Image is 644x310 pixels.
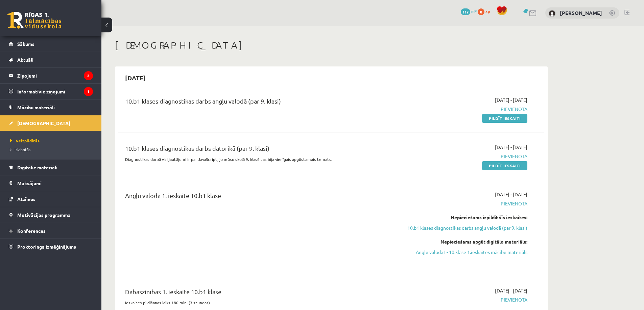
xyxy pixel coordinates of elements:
[17,84,93,99] legend: Informatīvie ziņojumi
[9,191,93,207] a: Atzīmes
[17,175,93,191] legend: Maksājumi
[17,244,76,250] span: Proktoringa izmēģinājums
[482,161,527,170] a: Pildīt ieskaiti
[10,146,95,152] a: Izlabotās
[9,207,93,223] a: Motivācijas programma
[115,39,548,51] h1: [DEMOGRAPHIC_DATA]
[17,104,55,110] span: Mācību materiāli
[400,153,527,160] span: Pievienota
[560,9,602,16] a: [PERSON_NAME]
[17,164,57,170] span: Digitālie materiāli
[17,212,71,218] span: Motivācijas programma
[17,228,46,234] span: Konferences
[84,87,93,96] i: 1
[400,214,527,221] div: Nepieciešams izpildīt šīs ieskaites:
[9,239,93,254] a: Proktoringa izmēģinājums
[7,12,62,29] a: Rīgas 1. Tālmācības vidusskola
[495,96,527,104] span: [DATE] - [DATE]
[9,68,93,83] a: Ziņojumi3
[17,68,93,83] legend: Ziņojumi
[9,160,93,175] a: Digitālie materiāli
[17,57,33,63] span: Aktuāli
[125,287,390,300] div: Dabaszinības 1. ieskaite 10.b1 klase
[17,196,35,202] span: Atzīmes
[400,249,527,256] a: Angļu valoda I - 10.klase 1.ieskaites mācību materiāls
[400,106,527,113] span: Pievienota
[400,296,527,303] span: Pievienota
[9,52,93,67] a: Aktuāli
[400,200,527,207] span: Pievienota
[84,71,93,80] i: 3
[485,8,490,14] span: xp
[125,300,390,306] p: Ieskaites pildīšanas laiks 180 min. (3 stundas)
[461,8,470,15] span: 117
[471,8,477,14] span: mP
[400,238,527,245] div: Nepieciešams apgūt digitālo materiālu:
[9,84,93,99] a: Informatīvie ziņojumi1
[9,223,93,238] a: Konferences
[125,144,390,156] div: 10.b1 klases diagnostikas darbs datorikā (par 9. klasi)
[125,96,390,109] div: 10.b1 klases diagnostikas darbs angļu valodā (par 9. klasi)
[17,41,34,47] span: Sākums
[478,8,493,14] a: 0 xp
[495,287,527,294] span: [DATE] - [DATE]
[495,191,527,198] span: [DATE] - [DATE]
[125,156,390,162] p: Diagnostikas darbā visi jautājumi ir par JavaScript, jo mūsu skolā 9. klasē tas bija vienīgais ap...
[17,120,70,126] span: [DEMOGRAPHIC_DATA]
[495,144,527,151] span: [DATE] - [DATE]
[10,138,40,143] span: Neizpildītās
[9,175,93,191] a: Maksājumi
[125,191,390,203] div: Angļu valoda 1. ieskaite 10.b1 klase
[10,147,30,152] span: Izlabotās
[549,10,555,17] img: Karloss Filips Filipsons
[9,115,93,131] a: [DEMOGRAPHIC_DATA]
[10,138,95,144] a: Neizpildītās
[9,100,93,115] a: Mācību materiāli
[9,36,93,52] a: Sākums
[400,224,527,231] a: 10.b1 klases diagnostikas darbs angļu valodā (par 9. klasi)
[118,70,152,86] h2: [DATE]
[461,8,477,14] a: 117 mP
[482,114,527,123] a: Pildīt ieskaiti
[478,8,484,15] span: 0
